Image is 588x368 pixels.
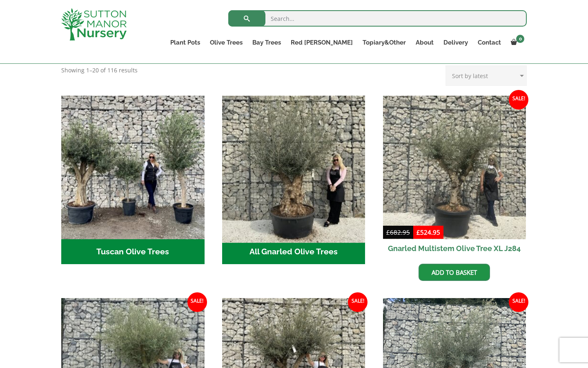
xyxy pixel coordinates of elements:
[228,10,527,27] input: Search...
[509,90,528,110] span: Sale!
[205,37,247,48] a: Olive Trees
[383,239,526,258] h2: Gnarled Multistem Olive Tree XL J284
[386,228,390,236] span: £
[218,92,369,242] img: All Gnarled Olive Trees
[61,96,205,239] img: Tuscan Olive Trees
[416,228,420,236] span: £
[419,264,490,281] a: Add to basket: “Gnarled Multistem Olive Tree XL J284”
[383,96,526,239] img: Gnarled Multistem Olive Tree XL J284
[187,292,207,312] span: Sale!
[445,65,527,86] select: Shop order
[61,96,205,264] a: Visit product category Tuscan Olive Trees
[222,239,365,265] h2: All Gnarled Olive Trees
[165,37,205,48] a: Plant Pots
[411,37,439,48] a: About
[509,292,528,312] span: Sale!
[348,292,367,312] span: Sale!
[416,228,440,236] bdi: 524.95
[516,35,524,43] span: 0
[61,8,127,40] img: logo
[286,37,358,48] a: Red [PERSON_NAME]
[386,228,410,236] bdi: 682.95
[473,37,506,48] a: Contact
[222,96,365,264] a: Visit product category All Gnarled Olive Trees
[439,37,473,48] a: Delivery
[383,96,526,258] a: Sale! Gnarled Multistem Olive Tree XL J284
[358,37,411,48] a: Topiary&Other
[61,239,205,265] h2: Tuscan Olive Trees
[61,65,138,75] p: Showing 1–20 of 116 results
[506,37,527,48] a: 0
[247,37,286,48] a: Bay Trees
